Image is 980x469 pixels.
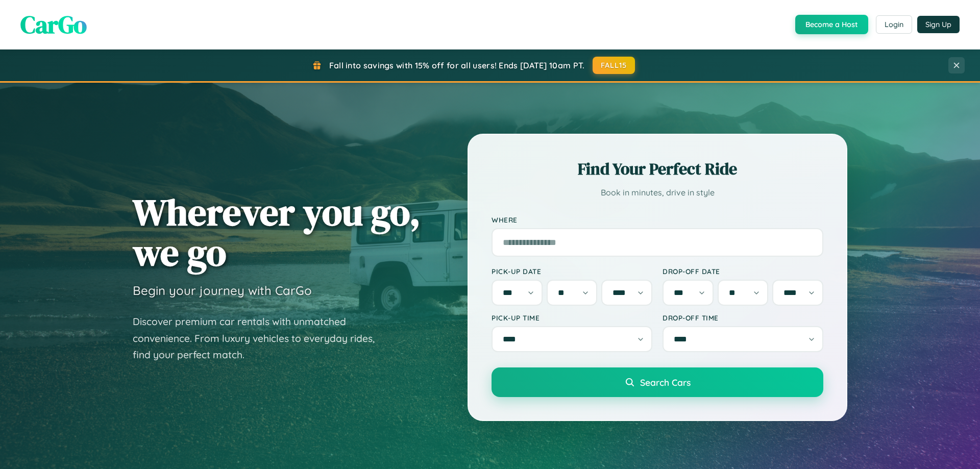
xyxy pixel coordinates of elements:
p: Discover premium car rentals with unmatched convenience. From luxury vehicles to everyday rides, ... [133,313,388,363]
button: Search Cars [492,367,823,397]
h1: Wherever you go, we go [133,192,421,273]
span: Search Cars [640,377,691,388]
label: Drop-off Date [663,267,823,276]
span: CarGo [20,8,87,41]
label: Drop-off Time [663,313,823,322]
label: Where [492,215,823,224]
button: Login [876,15,912,34]
h3: Begin your journey with CarGo [133,283,312,298]
h2: Find Your Perfect Ride [492,158,823,180]
label: Pick-up Time [492,313,652,322]
p: Book in minutes, drive in style [492,185,823,200]
button: Become a Host [795,15,868,34]
button: Sign Up [917,16,960,33]
label: Pick-up Date [492,267,652,276]
button: FALL15 [593,57,635,74]
span: Fall into savings with 15% off for all users! Ends [DATE] 10am PT. [329,60,585,70]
